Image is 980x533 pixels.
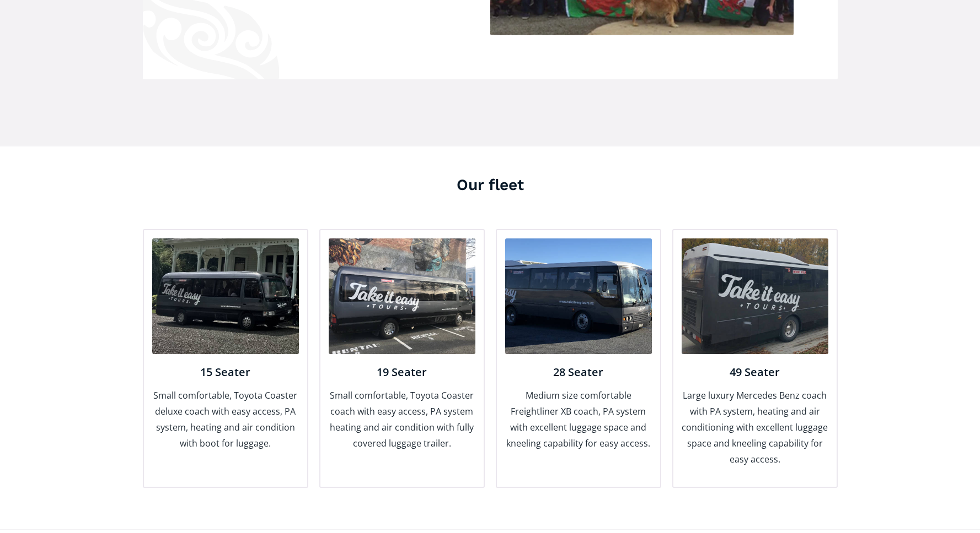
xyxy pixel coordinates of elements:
[329,365,475,379] h4: 19 Seater
[505,365,652,379] h4: 28 Seater
[682,238,828,354] img: 49 seater coach
[329,388,475,452] p: Small comfortable, Toyota Coaster coach with easy access, PA system heating and air condition wit...
[152,238,299,354] img: 15 seater coach
[329,238,475,354] img: 19 seater coach
[152,388,299,452] p: Small comfortable, Toyota Coaster deluxe coach with easy access, PA system, heating and air condi...
[682,388,828,467] p: Large luxury Mercedes Benz coach with PA system, heating and air conditioning with excellent lugg...
[143,174,838,195] h3: Our fleet
[682,365,828,379] h4: 49 Seater
[152,365,299,379] h4: 15 Seater
[505,388,652,452] p: Medium size comfortable Freightliner XB coach, PA system with excellent luggage space and kneelin...
[505,238,652,354] img: 28 seater coach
